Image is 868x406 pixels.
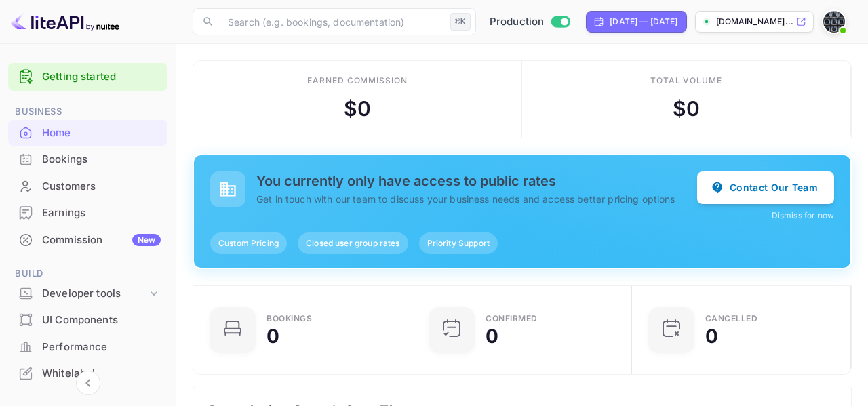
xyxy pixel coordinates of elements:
[298,237,408,249] span: Closed user group rates
[344,94,371,124] div: $ 0
[42,152,161,167] div: Bookings
[42,366,161,382] div: Whitelabel
[267,327,279,346] div: 0
[484,14,576,30] div: Switch to Sandbox mode
[8,361,167,386] a: Whitelabel
[307,75,408,87] div: Earned commission
[697,171,834,204] button: Contact Our Team
[42,125,161,141] div: Home
[267,314,312,323] div: Bookings
[8,174,167,200] div: Customers
[42,69,161,85] a: Getting started
[8,174,167,199] a: Customers
[8,200,167,225] a: Earnings
[42,205,161,221] div: Earnings
[210,237,287,249] span: Custom Pricing
[8,361,167,387] div: Whitelabel
[42,286,147,302] div: Developer tools
[8,282,167,306] div: Developer tools
[8,227,167,252] a: CommissionNew
[8,266,167,281] span: Build
[8,120,167,146] div: Home
[132,234,161,246] div: New
[486,327,498,346] div: 0
[8,200,167,226] div: Earnings
[8,307,167,332] a: UI Components
[705,327,718,346] div: 0
[772,209,834,222] button: Dismiss for now
[8,63,167,91] div: Getting started
[42,179,161,195] div: Customers
[650,75,723,87] div: Total volume
[8,334,167,361] div: Performance
[8,146,167,173] div: Bookings
[673,94,700,124] div: $ 0
[11,11,119,33] img: LiteAPI logo
[256,192,697,206] p: Get in touch with our team to discuss your business needs and access better pricing options
[610,16,677,28] div: [DATE] — [DATE]
[490,14,545,30] span: Production
[42,232,161,248] div: Commission
[220,8,445,35] input: Search (e.g. bookings, documentation)
[716,16,793,28] p: [DOMAIN_NAME]...
[76,371,100,395] button: Collapse navigation
[8,120,167,145] a: Home
[486,314,538,323] div: Confirmed
[419,237,498,249] span: Priority Support
[8,334,167,359] a: Performance
[8,227,167,253] div: CommissionNew
[705,314,758,323] div: CANCELLED
[256,173,697,189] h5: You currently only have access to public rates
[42,312,161,328] div: UI Components
[8,146,167,171] a: Bookings
[8,104,167,119] span: Business
[823,11,845,33] img: Molefi Rampai
[8,307,167,333] div: UI Components
[42,340,161,355] div: Performance
[450,13,471,31] div: ⌘K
